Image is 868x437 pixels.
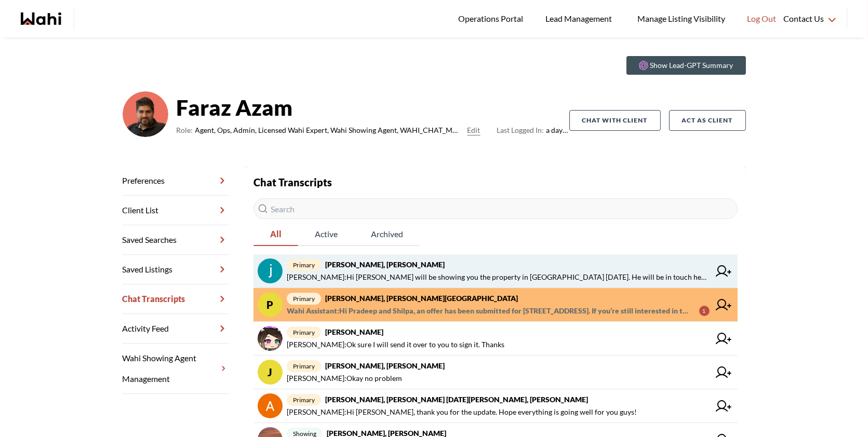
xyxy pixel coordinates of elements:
a: Preferences [123,166,229,196]
span: Agent, Ops, Admin, Licensed Wahi Expert, Wahi Showing Agent, WAHI_CHAT_MODERATOR [195,124,463,136]
a: primary[PERSON_NAME][PERSON_NAME]:Ok sure I will send it over to you to sign it. Thanks [253,322,738,356]
span: a day ago [497,124,569,136]
span: Wahi Assistant : Hi Pradeep and Shilpa, an offer has been submitted for [STREET_ADDRESS]. If you’... [287,305,691,317]
a: Wahi homepage [21,12,61,25]
strong: [PERSON_NAME], [PERSON_NAME] [DATE][PERSON_NAME], [PERSON_NAME] [325,395,588,404]
button: Edit [468,124,480,136]
a: Pprimary[PERSON_NAME], [PERSON_NAME][GEOGRAPHIC_DATA]Wahi Assistant:Hi Pradeep and Shilpa, an off... [253,288,738,322]
a: primary[PERSON_NAME], [PERSON_NAME] [DATE][PERSON_NAME], [PERSON_NAME][PERSON_NAME]:Hi [PERSON_NA... [253,389,738,423]
strong: [PERSON_NAME], [PERSON_NAME][GEOGRAPHIC_DATA] [325,294,518,303]
span: Lead Management [545,12,616,25]
button: Show Lead-GPT Summary [626,56,746,75]
button: All [253,223,298,246]
span: Manage Listing Visibility [634,12,728,25]
strong: Chat Transcripts [253,176,332,188]
span: All [253,223,298,245]
span: [PERSON_NAME] : Ok sure I will send it over to you to sign it. Thanks [287,338,504,351]
button: Chat with client [569,110,661,131]
a: Activity Feed [123,314,229,344]
span: Active [298,223,354,245]
span: Archived [354,223,420,245]
span: Log Out [747,12,776,25]
img: chat avatar [258,393,283,418]
span: [PERSON_NAME] : Hi [PERSON_NAME], thank you for the update. Hope everything is going well for you... [287,406,637,418]
div: P [258,292,283,317]
span: primary [287,326,321,338]
div: J [258,360,283,385]
a: Chat Transcripts [123,284,229,314]
strong: [PERSON_NAME], [PERSON_NAME] [325,361,445,370]
p: Show Lead-GPT Summary [650,60,733,71]
span: [PERSON_NAME] : Okay no problem [287,372,402,385]
button: Archived [354,223,420,246]
span: [PERSON_NAME] : Hi [PERSON_NAME] will be showing you the property in [GEOGRAPHIC_DATA] [DATE]. He... [287,271,710,283]
img: d03c15c2156146a3.png [123,91,168,137]
span: Last Logged In: [497,126,544,134]
span: primary [287,394,321,406]
strong: [PERSON_NAME] [325,327,383,336]
img: chat avatar [258,258,283,283]
img: chat avatar [258,326,283,351]
a: Jprimary[PERSON_NAME], [PERSON_NAME][PERSON_NAME]:Okay no problem [253,356,738,389]
a: Wahi Showing Agent Management [123,344,229,394]
button: Act as Client [669,110,746,131]
span: primary [287,293,321,305]
a: Saved Searches [123,225,229,255]
span: Role: [177,124,193,136]
strong: [PERSON_NAME], [PERSON_NAME] [325,260,445,269]
input: Search [253,198,738,219]
strong: Faraz Azam [177,92,569,123]
span: Operations Portal [458,12,527,25]
span: primary [287,360,321,372]
a: primary[PERSON_NAME], [PERSON_NAME][PERSON_NAME]:Hi [PERSON_NAME] will be showing you the propert... [253,254,738,288]
a: Client List [123,196,229,225]
a: Saved Listings [123,255,229,284]
button: Active [298,223,354,246]
span: primary [287,259,321,271]
div: 1 [699,306,710,316]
